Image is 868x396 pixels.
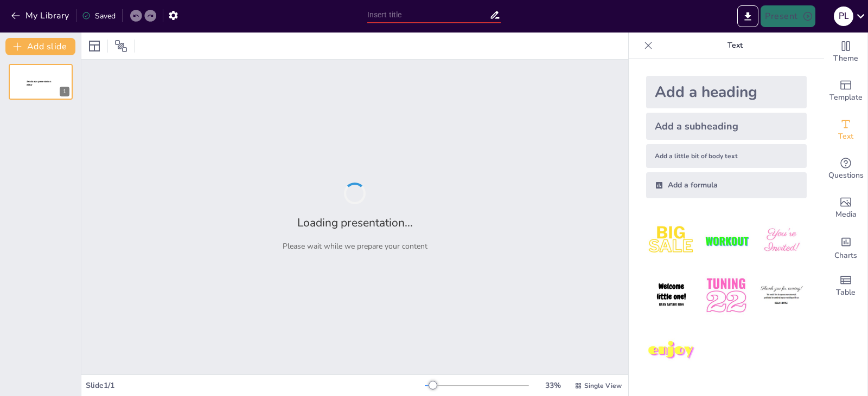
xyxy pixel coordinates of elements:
[756,216,807,266] img: 3.jpeg
[584,381,622,390] span: Single View
[283,241,427,251] p: Please wait while we prepare your content
[756,270,807,321] img: 6.jpeg
[646,172,807,198] div: Add a formula
[824,228,867,267] div: Add charts and graphs
[824,267,867,306] div: Add a table
[646,326,697,376] img: 7.jpeg
[836,287,856,298] span: Table
[824,33,867,72] div: Change the overall theme
[60,87,69,96] div: 1
[824,72,867,111] div: Add ready made slides
[834,5,853,27] button: P L
[8,7,74,24] button: My Library
[114,40,127,53] span: Position
[834,7,853,26] div: P L
[824,111,867,150] div: Add text boxes
[27,80,51,86] span: Sendsteps presentation editor
[646,216,697,266] img: 1.jpeg
[657,33,813,59] p: Text
[646,113,807,140] div: Add a subheading
[82,11,116,21] div: Saved
[86,37,103,55] div: Layout
[646,144,807,168] div: Add a little bit of body text
[540,380,566,391] div: 33 %
[701,216,751,266] img: 2.jpeg
[646,270,697,321] img: 4.jpeg
[701,270,751,321] img: 5.jpeg
[838,131,853,142] span: Text
[834,250,857,262] span: Charts
[5,38,75,55] button: Add slide
[835,209,857,220] span: Media
[9,64,73,100] div: 1
[828,170,864,181] span: Questions
[833,53,858,64] span: Theme
[829,92,863,103] span: Template
[737,5,758,27] button: Export to PowerPoint
[824,189,867,228] div: Add images, graphics, shapes or video
[86,380,425,391] div: Slide 1 / 1
[646,76,807,108] div: Add a heading
[367,7,490,23] input: Insert title
[761,5,815,27] button: Present
[824,150,867,189] div: Get real-time input from your audience
[297,215,413,230] h2: Loading presentation...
